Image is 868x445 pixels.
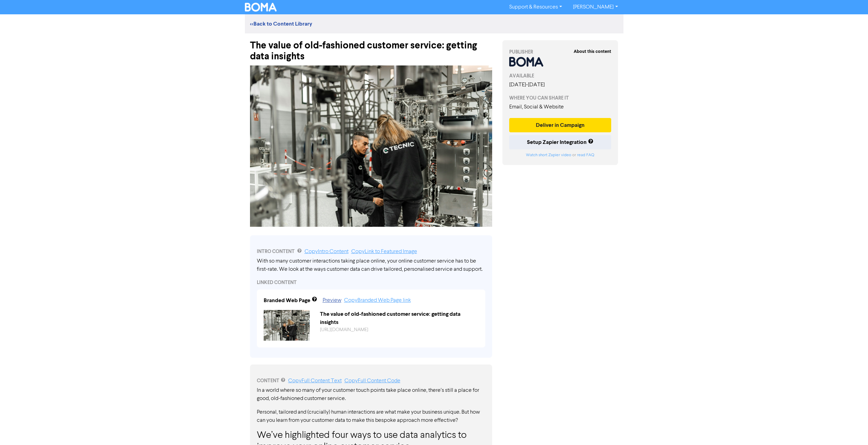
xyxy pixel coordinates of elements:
[257,248,485,256] div: INTRO CONTENT
[351,249,417,254] a: Copy Link to Featured Image
[526,153,571,157] a: Watch short Zapier video
[305,249,349,254] a: Copy Intro Content
[509,72,612,79] div: AVAILABLE
[315,326,484,333] div: https://public2.bomamarketing.com/cp/4KA3jzpXmqSk12jYAajlSs?sa=qMbgcZFb
[257,386,485,403] p: In a world where so many of your customer touch points take place online, there’s still a place f...
[504,2,568,13] a: Support & Resources
[245,3,277,12] img: BOMA Logo
[257,257,485,273] div: With so many customer interactions taking place online, your online customer service has to be fi...
[577,153,594,157] a: read FAQ
[250,20,312,27] a: <<Back to Content Library
[288,378,342,384] a: Copy Full Content Text
[323,298,341,303] a: Preview
[509,103,612,111] div: Email, Social & Website
[320,327,368,332] a: [URL][DOMAIN_NAME]
[509,135,612,149] button: Setup Zapier Integration
[574,49,611,54] strong: About this content
[509,118,612,132] button: Deliver in Campaign
[568,2,623,13] a: [PERSON_NAME]
[509,94,612,102] div: WHERE YOU CAN SHARE IT
[509,152,612,158] div: or
[257,279,485,286] div: LINKED CONTENT
[257,377,485,385] div: CONTENT
[834,412,868,445] iframe: Chat Widget
[250,33,492,62] div: The value of old-fashioned customer service: getting data insights
[344,298,411,303] a: Copy Branded Web Page link
[509,81,612,89] div: [DATE] - [DATE]
[315,310,484,326] div: The value of old-fashioned customer service: getting data insights
[344,378,400,384] a: Copy Full Content Code
[509,48,612,56] div: PUBLISHER
[257,408,485,425] p: Personal, tailored and (crucially) human interactions are what make your business unique. But how...
[264,296,310,305] div: Branded Web Page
